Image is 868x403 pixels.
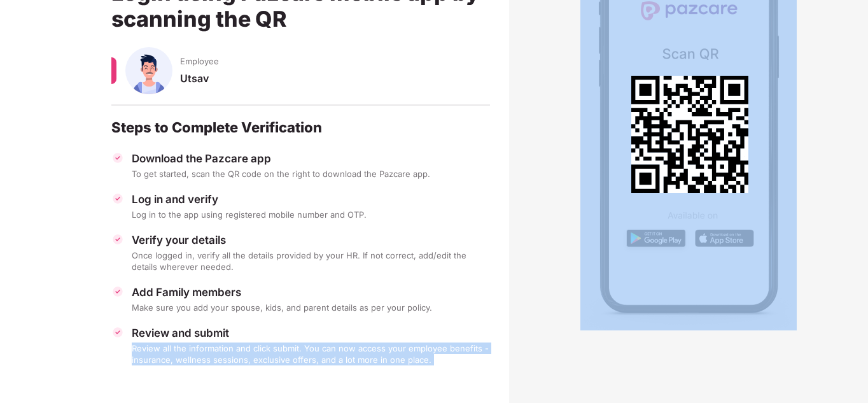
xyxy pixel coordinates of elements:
div: Review and submit [132,326,490,340]
div: Utsav [180,72,490,97]
div: Verify your details [132,233,490,247]
div: Make sure you add your spouse, kids, and parent details as per your policy. [132,302,490,313]
img: svg+xml;base64,PHN2ZyBpZD0iVGljay0zMngzMiIgeG1sbnM9Imh0dHA6Ly93d3cudzMub3JnLzIwMDAvc3ZnIiB3aWR0aD... [111,152,124,164]
div: Add Family members [132,285,490,299]
div: To get started, scan the QR code on the right to download the Pazcare app. [132,168,490,180]
img: svg+xml;base64,PHN2ZyBpZD0iU3BvdXNlX01hbGUiIHhtbG5zPSJodHRwOi8vd3d3LnczLm9yZy8yMDAwL3N2ZyIgeG1sbn... [125,47,172,94]
img: svg+xml;base64,PHN2ZyBpZD0iVGljay0zMngzMiIgeG1sbnM9Imh0dHA6Ly93d3cudzMub3JnLzIwMDAvc3ZnIiB3aWR0aD... [111,233,124,246]
div: Once logged in, verify all the details provided by your HR. If not correct, add/edit the details ... [132,250,490,272]
img: svg+xml;base64,PHN2ZyBpZD0iVGljay0zMngzMiIgeG1sbnM9Imh0dHA6Ly93d3cudzMub3JnLzIwMDAvc3ZnIiB3aWR0aD... [111,326,124,339]
span: Employee [180,55,219,67]
div: Steps to Complete Verification [111,118,490,136]
img: svg+xml;base64,PHN2ZyBpZD0iVGljay0zMngzMiIgeG1sbnM9Imh0dHA6Ly93d3cudzMub3JnLzIwMDAvc3ZnIiB3aWR0aD... [111,285,124,298]
img: svg+xml;base64,PHN2ZyBpZD0iVGljay0zMngzMiIgeG1sbnM9Imh0dHA6Ly93d3cudzMub3JnLzIwMDAvc3ZnIiB3aWR0aD... [111,192,124,205]
div: Review all the information and click submit. You can now access your employee benefits - insuranc... [132,343,490,365]
div: Download the Pazcare app [132,152,490,166]
div: Log in to the app using registered mobile number and OTP. [132,209,490,220]
div: Log in and verify [132,192,490,206]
